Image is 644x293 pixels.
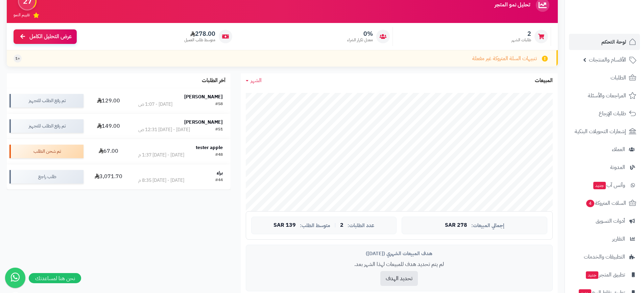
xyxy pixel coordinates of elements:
[569,267,640,283] a: تطبيق المتجرجديد
[601,37,626,47] span: لوحة التحكم
[535,78,553,84] h3: المبيعات
[589,55,626,65] span: الأقسام والمنتجات
[86,164,130,189] td: 3,071.70
[251,261,547,268] p: لم يتم تحديد هدف للمبيعات لهذا الشهر بعد.
[569,88,640,104] a: المراجعات والأسئلة
[15,56,20,62] span: +1
[217,169,223,176] strong: براء
[585,270,625,279] span: تطبيق المتجر
[445,222,467,228] span: 278 SAR
[184,93,223,100] strong: [PERSON_NAME]
[569,249,640,265] a: التطبيقات والخدمات
[598,19,638,33] img: logo-2.png
[184,37,215,43] span: متوسط طلب العميل
[593,182,606,189] span: جديد
[215,152,223,158] div: #48
[9,119,84,133] div: تم رفع الطلب للتجهيز
[471,223,504,228] span: إجمالي المبيعات:
[380,271,418,286] button: تحديد الهدف
[246,77,262,84] a: الشهر
[14,12,30,18] span: تقييم النمو
[569,213,640,229] a: أدوات التسويق
[569,123,640,140] a: إشعارات التحويلات البنكية
[569,105,640,122] a: طلبات الإرجاع
[612,234,625,244] span: التقارير
[511,37,531,43] span: طلبات الشهر
[588,91,626,100] span: المراجعات والأسئلة
[586,198,626,208] span: السلات المتروكة
[569,34,640,50] a: لوحة التحكم
[184,119,223,126] strong: [PERSON_NAME]
[593,180,625,190] span: وآتس آب
[586,271,598,279] span: جديد
[334,223,336,228] span: |
[138,126,190,133] div: [DATE] - [DATE] 12:31 ص
[348,223,374,228] span: عدد الطلبات:
[29,33,72,41] span: عرض التحليل الكامل
[215,177,223,184] div: #44
[495,2,530,8] h3: تحليل نمو المتجر
[9,94,84,107] div: تم رفع الطلب للتجهيز
[251,250,547,257] div: هدف المبيعات الشهري ([DATE])
[610,163,625,172] span: المدونة
[569,231,640,247] a: التقارير
[138,152,184,158] div: [DATE] - [DATE] 1:37 م
[9,145,84,158] div: تم شحن الطلب
[596,216,625,226] span: أدوات التسويق
[586,200,594,207] span: 4
[569,141,640,157] a: العملاء
[86,139,130,164] td: 67.00
[9,170,84,184] div: طلب راجع
[340,222,343,228] span: 2
[300,223,330,228] span: متوسط الطلب:
[202,78,225,84] h3: آخر الطلبات
[599,109,626,118] span: طلبات الإرجاع
[86,88,130,113] td: 129.00
[138,177,184,184] div: [DATE] - [DATE] 8:35 م
[569,195,640,211] a: السلات المتروكة4
[569,70,640,86] a: الطلبات
[273,222,296,228] span: 139 SAR
[584,252,625,262] span: التطبيقات والخدمات
[251,76,262,84] span: الشهر
[612,145,625,154] span: العملاء
[215,101,223,108] div: #58
[569,177,640,193] a: وآتس آبجديد
[575,127,626,136] span: إشعارات التحويلات البنكية
[184,30,215,38] span: 278.00
[215,126,223,133] div: #51
[196,144,223,151] strong: tester apple
[347,30,373,38] span: 0%
[138,101,172,108] div: [DATE] - 1:07 ص
[511,30,531,38] span: 2
[14,29,77,44] a: عرض التحليل الكامل
[569,159,640,175] a: المدونة
[611,73,626,82] span: الطلبات
[347,37,373,43] span: معدل تكرار الشراء
[472,55,537,63] span: تنبيهات السلة المتروكة غير مفعلة
[86,114,130,139] td: 149.00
